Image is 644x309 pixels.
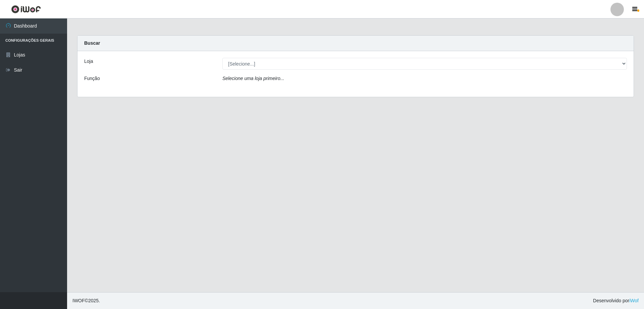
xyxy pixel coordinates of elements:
a: iWof [629,298,639,303]
i: Selecione uma loja primeiro... [222,76,284,81]
img: CoreUI Logo [11,5,41,13]
span: IWOF [72,298,85,303]
label: Loja [84,58,93,65]
strong: Buscar [84,40,100,46]
label: Função [84,75,100,82]
span: © 2025 . [72,297,100,304]
span: Desenvolvido por [593,297,639,304]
